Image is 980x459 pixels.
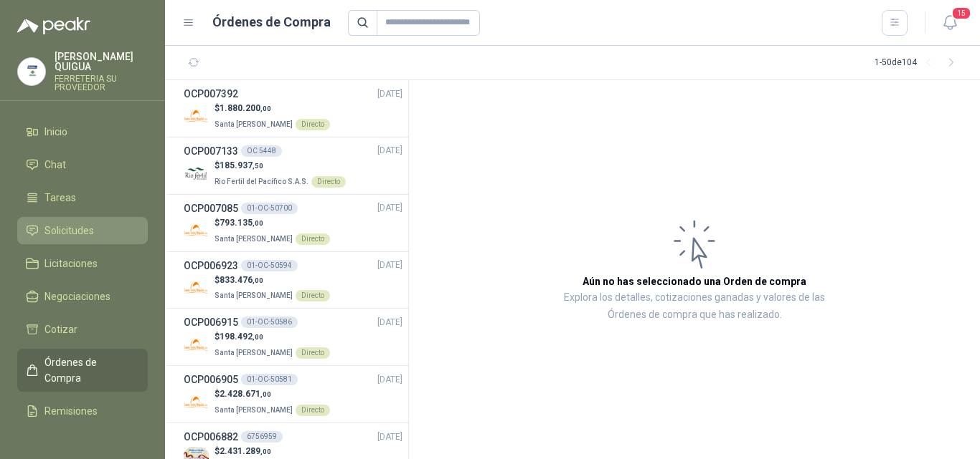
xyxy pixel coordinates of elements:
span: 793.135 [220,218,263,228]
span: Negociaciones [44,289,110,304]
a: OCP00690501-OC-50581[DATE] Company Logo$2.428.671,00Santa [PERSON_NAME]Directo [184,372,402,417]
img: Company Logo [184,161,209,186]
span: Rio Fertil del Pacífico S.A.S. [215,178,308,185]
h3: OCP007133 [184,143,238,159]
div: Directo [296,233,330,245]
a: OCP007133OC 5448[DATE] Company Logo$185.937,50Rio Fertil del Pacífico S.A.S.Directo [184,143,402,188]
div: 01-OC-50594 [241,260,298,271]
button: 15 [937,10,963,36]
h3: OCP007085 [184,200,238,216]
div: 01-OC-50586 [241,317,298,328]
a: OCP00691501-OC-50586[DATE] Company Logo$198.492,00Santa [PERSON_NAME]Directo [184,314,402,359]
h3: OCP006882 [184,429,238,445]
a: Inicio [17,118,148,145]
div: Directo [296,290,330,301]
h3: OCP006905 [184,372,238,387]
span: Santa [PERSON_NAME] [215,406,293,414]
p: $ [215,387,330,401]
span: Licitaciones [44,256,98,271]
img: Company Logo [184,275,209,300]
span: 1.880.200 [220,103,271,113]
a: OCP00692301-OC-50594[DATE] Company Logo$833.476,00Santa [PERSON_NAME]Directo [184,258,402,303]
span: ,00 [260,105,271,112]
span: 833.476 [220,275,263,285]
p: Explora los detalles, cotizaciones ganadas y valores de las Órdenes de compra que has realizado. [552,289,837,324]
img: Company Logo [18,58,45,85]
span: 2.428.671 [220,389,271,399]
span: [DATE] [377,430,402,444]
p: $ [215,159,346,173]
span: ,50 [253,162,263,170]
div: 1 - 50 de 104 [875,52,963,74]
span: 2.431.289 [220,446,271,456]
span: Tareas [44,190,76,206]
span: [DATE] [377,87,402,101]
span: ,00 [253,219,263,227]
div: Directo [311,176,346,188]
span: ,00 [253,333,263,341]
span: ,00 [260,448,271,455]
p: FERRETERIA SU PROVEEDOR [55,74,148,92]
span: Santa [PERSON_NAME] [215,120,293,128]
img: Company Logo [184,332,209,357]
p: $ [215,102,330,115]
span: Inicio [44,124,67,140]
div: Directo [296,119,330,130]
a: Remisiones [17,397,148,425]
span: Remisiones [44,403,98,419]
a: Solicitudes [17,217,148,244]
span: 185.937 [220,160,263,170]
a: Cotizar [17,316,148,343]
a: Chat [17,151,148,178]
span: Santa [PERSON_NAME] [215,291,293,299]
a: OCP00708501-OC-50700[DATE] Company Logo$793.135,00Santa [PERSON_NAME]Directo [184,200,402,246]
p: $ [215,274,330,287]
span: [DATE] [377,316,402,329]
div: OC 5448 [241,145,282,157]
span: Cotizar [44,322,77,337]
span: Solicitudes [44,223,94,238]
p: [PERSON_NAME] QUIGUA [55,52,148,72]
span: [DATE] [377,201,402,215]
h3: OCP006915 [184,314,238,330]
span: [DATE] [377,144,402,158]
span: 15 [951,6,971,20]
span: Órdenes de Compra [44,354,134,386]
span: ,00 [253,276,263,284]
span: ,00 [260,390,271,398]
div: Directo [296,405,330,416]
a: Órdenes de Compra [17,349,148,392]
div: 6756959 [241,431,283,443]
img: Company Logo [184,390,209,415]
p: $ [215,216,330,230]
span: Santa [PERSON_NAME] [215,349,293,357]
h3: OCP006923 [184,258,238,274]
img: Company Logo [184,104,209,129]
h3: OCP007392 [184,86,238,102]
span: [DATE] [377,259,402,272]
span: Chat [44,157,66,173]
span: [DATE] [377,373,402,387]
div: Directo [296,347,330,359]
h1: Órdenes de Compra [212,12,331,32]
div: 01-OC-50700 [241,203,298,214]
span: Santa [PERSON_NAME] [215,235,293,243]
p: $ [215,330,330,344]
img: Logo peakr [17,17,90,34]
a: Tareas [17,184,148,211]
a: OCP007392[DATE] Company Logo$1.880.200,00Santa [PERSON_NAME]Directo [184,86,402,131]
a: Negociaciones [17,283,148,310]
a: Licitaciones [17,250,148,277]
img: Company Logo [184,218,209,243]
p: $ [215,445,312,458]
h3: Aún no has seleccionado una Orden de compra [583,274,806,289]
span: 198.492 [220,332,263,342]
div: 01-OC-50581 [241,374,298,385]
